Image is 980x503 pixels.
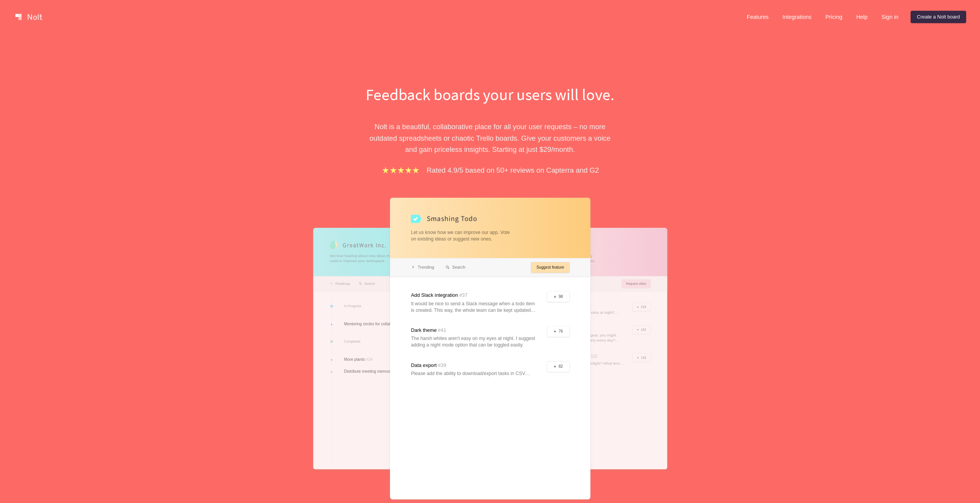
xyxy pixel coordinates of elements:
a: Sign in [875,11,904,23]
h1: Feedback boards your users will love. [357,83,623,106]
p: Rated 4.9/5 based on 50+ reviews on Capterra and G2 [427,165,599,176]
a: Help [850,11,874,23]
a: Pricing [819,11,849,23]
p: Nolt is a beautiful, collaborative place for all your user requests – no more outdated spreadshee... [357,121,623,155]
a: Create a Nolt board [911,11,966,23]
a: Integrations [776,11,817,23]
img: stars.b067e34983.png [381,166,420,175]
a: Features [741,11,775,23]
